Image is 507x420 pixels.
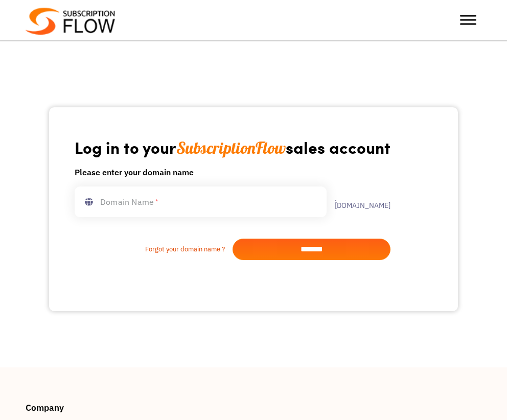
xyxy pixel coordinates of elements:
[75,137,390,158] h1: Log in to your sales account
[327,195,390,209] label: .[DOMAIN_NAME]
[75,244,233,254] a: Forgot your domain name ?
[460,15,476,25] button: Toggle Menu
[26,403,318,412] h4: Company
[176,137,286,158] span: SubscriptionFlow
[26,8,115,35] img: Subscriptionflow
[75,166,390,178] h6: Please enter your domain name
